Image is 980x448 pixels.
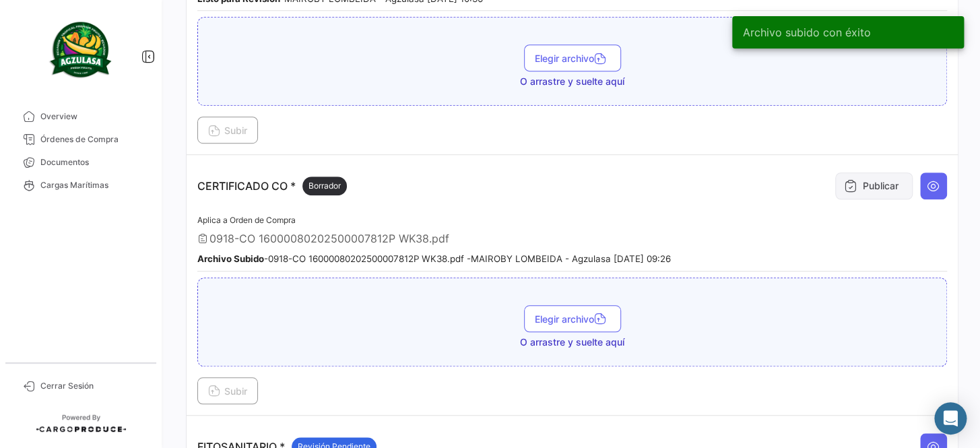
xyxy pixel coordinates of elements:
a: Overview [11,105,151,128]
span: Cargas Marítimas [40,179,145,191]
button: Elegir archivo [524,44,621,71]
small: - 0918-CO 16000080202500007812P WK38.pdf - MAIROBY LOMBEIDA - Agzulasa [DATE] 09:26 [197,253,671,264]
span: Órdenes de Compra [40,133,145,146]
a: Documentos [11,151,151,174]
div: Abrir Intercom Messenger [934,402,967,435]
span: Elegir archivo [535,53,610,64]
span: Cerrar Sesión [40,380,145,392]
button: Subir [197,377,258,404]
span: O arrastre y suelte aquí [520,335,624,349]
button: Subir [197,117,258,143]
span: O arrastre y suelte aquí [520,75,624,88]
b: Archivo Subido [197,253,264,264]
button: Elegir archivo [524,305,621,332]
span: Subir [208,385,247,397]
span: Documentos [40,156,145,168]
button: Publicar [835,172,913,199]
a: Órdenes de Compra [11,128,151,151]
span: Subir [208,125,247,136]
img: agzulasa-logo.png [47,16,115,84]
p: CERTIFICADO CO * [197,177,347,195]
a: Cargas Marítimas [11,174,151,197]
span: Borrador [308,180,341,192]
span: Aplica a Orden de Compra [197,215,296,225]
span: Archivo subido con éxito [743,26,871,39]
span: 0918-CO 16000080202500007812P WK38.pdf [209,232,449,245]
span: Elegir archivo [535,313,610,325]
span: Overview [40,110,145,123]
